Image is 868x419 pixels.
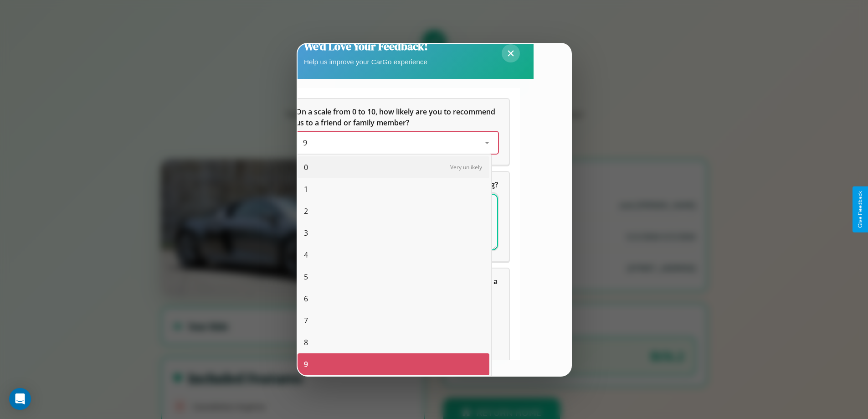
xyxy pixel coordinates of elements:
span: 8 [304,337,308,348]
div: 9 [298,353,489,375]
span: 6 [304,293,308,304]
span: On a scale from 0 to 10, how likely are you to recommend us to a friend or family member? [296,107,497,128]
span: 7 [304,315,308,326]
div: 0 [298,156,489,178]
span: Very unlikely [450,163,482,171]
div: 1 [298,178,489,200]
span: 1 [304,184,308,195]
h2: We'd Love Your Feedback! [304,39,428,54]
div: 2 [298,200,489,222]
p: Help us improve your CarGo experience [304,56,428,68]
span: 9 [303,138,307,148]
div: 6 [298,288,489,310]
span: 5 [304,271,308,282]
div: On a scale from 0 to 10, how likely are you to recommend us to a friend or family member? [296,132,498,154]
h5: On a scale from 0 to 10, how likely are you to recommend us to a friend or family member? [296,106,498,128]
span: 9 [304,359,308,370]
span: 3 [304,228,308,238]
div: 5 [298,266,489,288]
div: Give Feedback [857,191,863,228]
div: 8 [298,331,489,353]
div: 4 [298,244,489,266]
div: On a scale from 0 to 10, how likely are you to recommend us to a friend or family member? [285,99,509,165]
div: Open Intercom Messenger [9,388,31,410]
span: Which of the following features do you value the most in a vehicle? [296,276,499,297]
span: 4 [304,249,308,260]
span: What can we do to make your experience more satisfying? [296,180,498,190]
div: 10 [298,375,489,397]
div: 7 [298,310,489,331]
div: 3 [298,222,489,244]
span: 0 [304,162,308,173]
span: 2 [304,206,308,217]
